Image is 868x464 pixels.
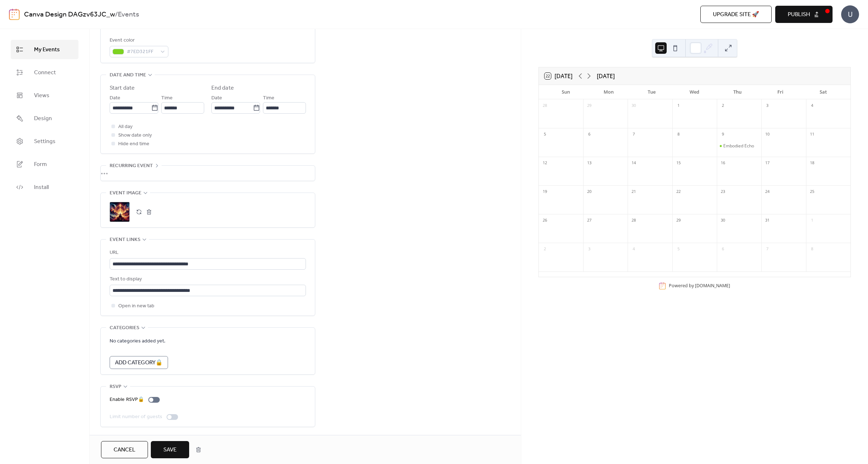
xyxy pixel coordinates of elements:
div: Event color [110,36,167,45]
div: Tue [630,85,673,99]
div: 29 [675,217,682,224]
div: 3 [585,245,593,253]
a: Form [11,155,78,174]
a: Connect [11,63,78,82]
div: 8 [675,131,682,138]
div: Sat [802,85,845,99]
span: Date [211,94,222,103]
span: Upgrade site 🚀 [713,10,759,19]
div: 25 [808,188,816,196]
div: [DATE] [597,72,615,80]
span: Show date only [118,131,152,140]
div: Embodied Echo [717,143,761,149]
div: 7 [630,131,638,138]
span: #7ED321FF [127,48,157,56]
div: Wed [673,85,716,99]
div: 14 [630,159,638,167]
a: [DOMAIN_NAME] [695,283,730,289]
div: ••• [101,166,315,181]
div: 22 [675,188,682,196]
div: 5 [541,131,549,138]
div: Limit number of guests [110,413,162,421]
span: Categories [110,324,139,332]
span: Save [163,446,177,454]
span: No categories added yet. [110,337,166,346]
div: URL [110,248,304,257]
div: 6 [719,245,727,253]
span: Date [110,94,120,103]
span: Event links [110,236,140,244]
span: Form [34,160,47,169]
div: 5 [675,245,682,253]
span: Views [34,91,49,100]
a: Install [11,177,78,197]
div: 7 [763,245,771,253]
div: 1 [675,102,682,110]
a: Design [11,109,78,128]
div: 9 [719,131,727,138]
div: 19 [541,188,549,196]
span: RSVP [110,383,121,391]
div: U [841,5,859,23]
b: / [115,8,118,22]
div: 30 [719,217,727,224]
div: 10 [763,131,771,138]
span: Install [34,183,49,192]
a: Views [11,86,78,105]
div: 20 [585,188,593,196]
div: 18 [808,159,816,167]
div: 27 [585,217,593,224]
div: 21 [630,188,638,196]
div: Powered by [669,283,730,289]
div: 28 [630,217,638,224]
button: Cancel [101,441,148,458]
span: Design [34,114,52,123]
button: 22[DATE] [542,71,575,81]
button: Save [151,441,189,458]
div: ; [110,202,130,222]
a: Canva Design DAGzv63JC_w [24,8,115,22]
div: Sun [545,85,588,99]
div: 4 [808,102,816,110]
div: 8 [808,245,816,253]
div: 26 [541,217,549,224]
div: Text to display [110,275,304,284]
span: Time [161,94,173,103]
span: Settings [34,137,56,146]
div: End date [211,84,234,93]
a: My Events [11,40,78,59]
div: 24 [763,188,771,196]
span: Open in new tab [118,302,154,311]
div: 23 [719,188,727,196]
div: Start date [110,84,135,93]
span: Cancel [114,446,135,454]
span: Publish [788,10,810,19]
div: 6 [585,131,593,138]
div: Mon [588,85,630,99]
span: My Events [34,46,60,54]
div: 30 [630,102,638,110]
button: Upgrade site 🚀 [700,6,772,23]
div: 2 [719,102,727,110]
button: Publish [775,6,833,23]
div: 28 [541,102,549,110]
a: Settings [11,132,78,151]
div: 4 [630,245,638,253]
span: Connect [34,68,56,77]
span: Time [263,94,274,103]
span: Event image [110,189,142,198]
span: Recurring event [110,162,153,170]
span: Date and time [110,71,146,80]
span: All day [118,123,133,131]
div: Embodied Echo [723,143,754,149]
span: Hide end time [118,140,149,148]
div: 17 [763,159,771,167]
div: 12 [541,159,549,167]
div: 2 [541,245,549,253]
b: Events [118,8,139,22]
div: 16 [719,159,727,167]
div: 31 [763,217,771,224]
div: 13 [585,159,593,167]
div: 3 [763,102,771,110]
